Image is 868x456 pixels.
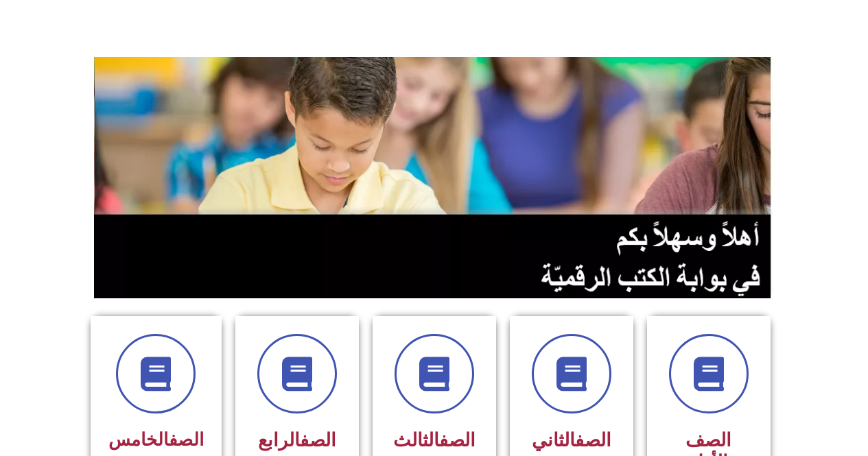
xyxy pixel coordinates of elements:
[169,429,204,450] a: الصف
[393,429,476,451] span: الثالث
[258,429,336,451] span: الرابع
[532,429,611,451] span: الثاني
[439,429,476,451] a: الصف
[575,429,611,451] a: الصف
[300,429,336,451] a: الصف
[108,429,204,450] span: الخامس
